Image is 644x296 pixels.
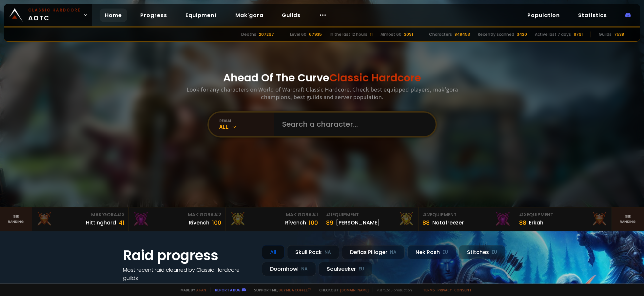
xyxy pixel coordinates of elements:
div: Characters [429,32,452,37]
div: Mak'Gora [36,211,125,218]
div: Stitches [459,245,505,259]
div: 41 [119,218,125,227]
span: AOTC [28,7,81,23]
div: All [262,245,284,259]
a: [DOMAIN_NAME] [340,287,369,292]
div: Equipment [519,211,608,218]
span: v. d752d5 - production [373,287,412,292]
a: Mak'Gora#3Hittinghard41 [32,207,129,231]
a: Privacy [438,287,452,292]
div: Skull Rock [287,245,339,259]
a: Terms [423,287,435,292]
small: Classic Hardcore [28,7,81,13]
span: # 2 [214,211,221,218]
a: Consent [454,287,472,292]
div: Equipment [326,211,415,218]
div: Erkah [529,219,543,227]
div: Notafreezer [432,219,464,227]
div: Deaths [241,32,256,37]
a: Statistics [573,9,612,22]
small: EU [359,266,364,272]
span: Support me, [250,287,311,292]
span: Checkout [315,287,369,292]
h1: Ahead Of The Curve [223,70,421,86]
a: Mak'gora [230,9,269,22]
div: Active last 7 days [535,32,571,37]
a: Mak'Gora#1Rîvench100 [225,207,322,231]
div: 7538 [614,32,624,37]
div: 67935 [309,32,322,37]
div: Defias Pillager [342,245,405,259]
a: #3Equipment88Erkah [515,207,612,231]
small: NA [324,249,331,256]
div: 88 [422,218,430,227]
a: #1Equipment89[PERSON_NAME] [322,207,419,231]
div: [PERSON_NAME] [336,219,380,227]
span: # 1 [326,211,332,218]
small: EU [492,249,497,256]
div: Rivench [189,219,209,227]
div: 11791 [574,32,583,37]
div: Almost 60 [381,32,401,37]
div: 100 [309,218,318,227]
a: Home [100,9,127,22]
div: Guilds [599,32,612,37]
div: 11 [370,32,373,37]
div: Equipment [422,211,511,218]
a: See all progress [123,283,166,290]
a: Population [522,9,565,22]
span: # 1 [312,211,318,218]
a: Classic HardcoreAOTC [4,4,92,26]
small: NA [390,249,397,256]
div: 89 [326,218,333,227]
div: In the last 12 hours [330,32,367,37]
div: Doomhowl [262,262,316,276]
div: 207297 [259,32,274,37]
a: Progress [135,9,172,22]
span: # 2 [422,211,430,218]
small: NA [301,266,308,272]
a: Report a bug [215,287,241,292]
div: 2091 [404,32,413,37]
h4: Most recent raid cleaned by Classic Hardcore guilds [123,266,254,282]
div: Rîvench [285,219,306,227]
a: Seeranking [612,207,644,231]
div: 100 [212,218,221,227]
span: Classic Hardcore [329,70,421,85]
div: 88 [519,218,526,227]
span: # 3 [117,211,125,218]
div: Nek'Rosh [407,245,456,259]
span: Made by [177,287,206,292]
div: Soulseeker [319,262,372,276]
a: Mak'Gora#2Rivench100 [129,207,225,231]
div: 848453 [455,32,470,37]
div: Level 60 [290,32,306,37]
div: 3420 [517,32,527,37]
a: a fan [196,287,206,292]
div: Mak'Gora [133,211,221,218]
a: Equipment [180,9,222,22]
small: EU [442,249,448,256]
div: All [219,123,274,131]
a: #2Equipment88Notafreezer [419,207,515,231]
a: Buy me a coffee [279,287,311,292]
div: Recently scanned [478,32,514,37]
a: Guilds [277,9,306,22]
h3: Look for any characters on World of Warcraft Classic Hardcore. Check best equipped players, mak'g... [184,86,460,101]
input: Search a character... [278,113,428,136]
h1: Raid progress [123,245,254,266]
div: Mak'Gora [229,211,318,218]
div: realm [219,118,274,123]
span: # 3 [519,211,527,218]
div: Hittinghard [86,219,116,227]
